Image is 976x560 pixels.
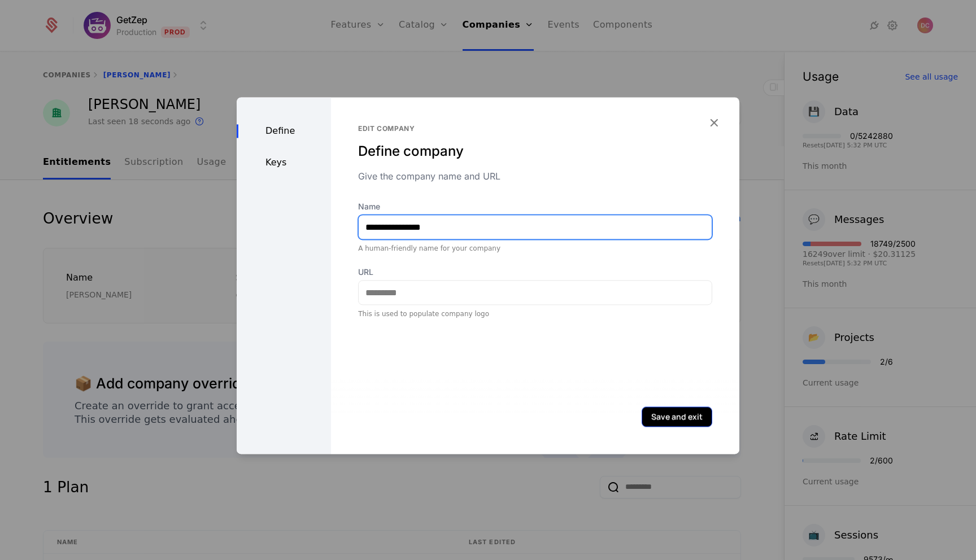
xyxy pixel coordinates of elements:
label: Name [358,201,712,212]
div: Edit company [358,124,712,133]
label: URL [358,266,712,278]
div: Define [237,124,331,138]
div: Keys [237,156,331,169]
div: This is used to populate company logo [358,309,712,318]
button: Save and exit [642,406,712,427]
div: A human-friendly name for your company [358,244,712,253]
div: Give the company name and URL [358,169,712,183]
div: Define company [358,142,712,160]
